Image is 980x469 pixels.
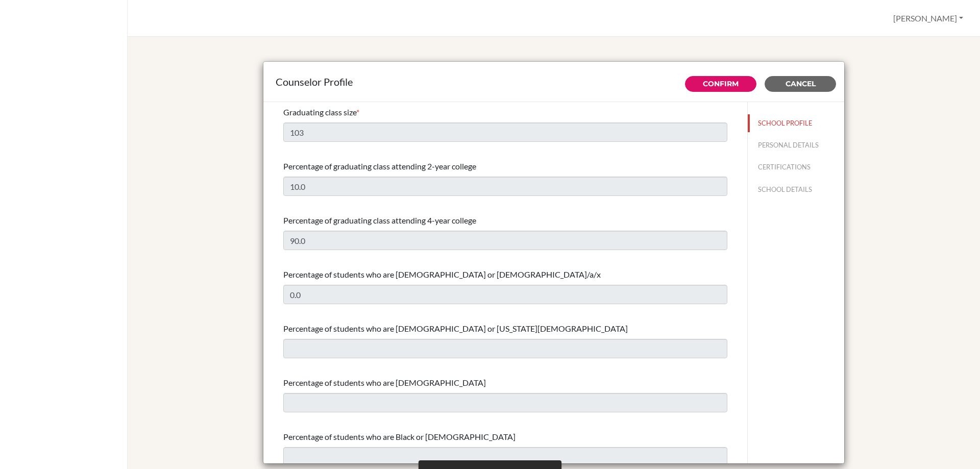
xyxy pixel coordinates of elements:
[283,378,486,387] span: Percentage of students who are [DEMOGRAPHIC_DATA]
[283,161,476,171] span: Percentage of graduating class attending 2-year college
[276,74,832,89] div: Counselor Profile
[283,324,628,333] span: Percentage of students who are [DEMOGRAPHIC_DATA] or [US_STATE][DEMOGRAPHIC_DATA]
[283,215,476,225] span: Percentage of graduating class attending 4-year college
[748,181,844,199] button: SCHOOL DETAILS
[889,9,968,28] button: [PERSON_NAME]
[283,107,356,117] span: Graduating class size
[748,114,844,132] button: SCHOOL PROFILE
[748,158,844,176] button: CERTIFICATIONS
[748,136,844,154] button: PERSONAL DETAILS
[283,269,601,279] span: Percentage of students who are [DEMOGRAPHIC_DATA] or [DEMOGRAPHIC_DATA]/a/x
[283,432,516,441] span: Percentage of students who are Black or [DEMOGRAPHIC_DATA]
